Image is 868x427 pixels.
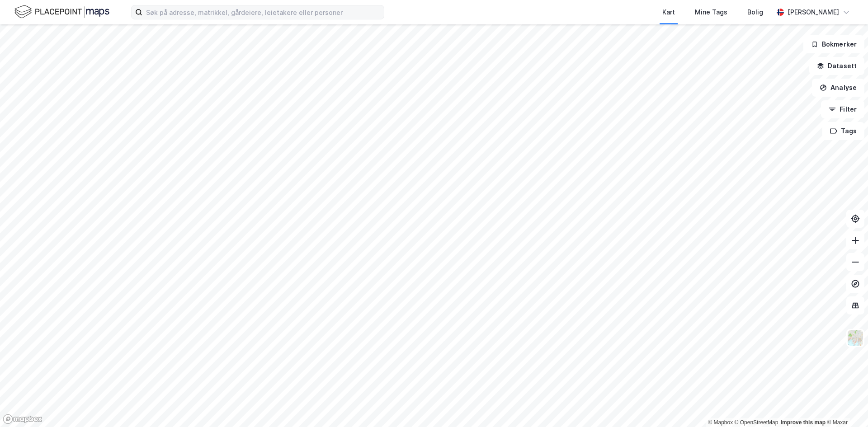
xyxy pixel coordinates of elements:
div: Bolig [747,7,763,18]
button: Bokmerker [803,35,864,53]
button: Filter [821,100,864,118]
div: Kontrollprogram for chat [823,384,868,427]
a: Improve this map [781,419,826,426]
button: Analyse [812,79,864,97]
img: Z [847,329,864,347]
input: Søk på adresse, matrikkel, gårdeiere, leietakere eller personer [142,5,384,19]
div: Kart [662,7,675,18]
div: [PERSON_NAME] [788,7,839,18]
iframe: Chat Widget [823,384,868,427]
button: Tags [822,122,864,140]
a: Mapbox [708,419,733,426]
a: Mapbox homepage [3,414,42,424]
button: Datasett [809,57,864,75]
div: Mine Tags [695,7,727,18]
img: logo.f888ab2527a4732fd821a326f86c7f29.svg [14,4,109,20]
a: OpenStreetMap [735,419,778,426]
